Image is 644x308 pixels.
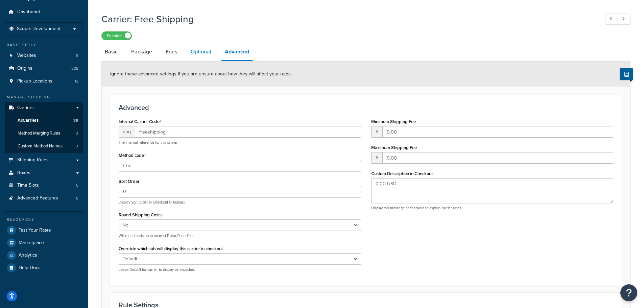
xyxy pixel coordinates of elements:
[5,6,83,18] a: Dashboard
[76,131,78,136] span: 3
[17,157,49,163] span: Shipping Rules
[371,145,417,150] label: Maximum Shipping Fee
[18,143,63,149] span: Custom Method Names
[5,179,83,192] li: Time Slots
[102,32,132,40] label: Enabled
[76,195,78,201] span: 8
[605,14,618,25] a: Previous Record
[18,118,39,123] span: All Carriers
[5,217,83,222] div: Resources
[19,240,44,246] span: Marketplace
[18,131,60,136] span: Method Merging Rules
[620,284,637,301] button: Open Resource Center
[5,62,83,75] a: Origins828
[5,192,83,205] a: Advanced Features8
[5,62,83,75] li: Origins
[119,246,223,251] label: Override which tab will display this carrier in checkout
[5,249,83,261] a: Analytics
[76,183,78,188] span: 5
[5,237,83,249] a: Marketplace
[119,104,613,111] h3: Advanced
[5,224,83,236] a: Test Your Rates
[17,66,32,71] span: Origins
[5,49,83,62] a: Websites9
[19,265,41,271] span: Help Docs
[119,153,146,158] label: Method code
[75,78,78,84] span: 12
[17,105,34,111] span: Carriers
[76,143,78,149] span: 3
[119,179,140,184] label: Sort Order
[5,127,83,140] a: Method Merging Rules3
[73,118,78,123] span: 36
[371,152,382,164] span: $
[19,253,37,258] span: Analytics
[618,14,631,25] a: Next Record
[17,78,52,84] span: Pickup Locations
[371,126,382,138] span: $
[620,68,633,80] button: Show Help Docs
[101,44,121,60] a: Basic
[371,178,614,203] textarea: 0.00 USD
[17,170,30,176] span: Boxes
[5,154,83,166] a: Shipping Rules
[5,42,83,48] div: Basic Setup
[371,171,433,176] label: Custom Description in Checkout
[5,179,83,192] a: Time Slots5
[5,49,83,62] li: Websites
[5,102,83,114] a: Carriers
[5,140,83,152] a: Custom Method Names3
[101,13,593,26] h1: Carrier: Free Shipping
[19,228,51,233] span: Test Your Rates
[76,53,78,58] span: 9
[5,114,83,127] a: AllCarriers36
[110,70,292,77] span: Ignore these advanced settings if you are unsure about how they will affect your rates.
[119,200,361,205] p: Display Sort Order in Checkout 0=highest
[119,212,162,217] label: Round Shipping Costs
[119,233,361,238] p: Will round costs up to nearest Dollar/Pound/etc
[17,195,58,201] span: Advanced Features
[5,102,83,153] li: Carriers
[17,9,40,15] span: Dashboard
[5,94,83,100] div: Manage Shipping
[17,26,61,32] span: Scope: Development
[119,126,135,138] span: shq
[5,140,83,152] li: Custom Method Names
[162,44,181,60] a: Fees
[5,75,83,88] a: Pickup Locations12
[128,44,156,60] a: Package
[371,119,416,124] label: Minimum Shipping Fee
[187,44,215,60] a: Optional
[5,262,83,274] a: Help Docs
[371,206,614,211] p: Display this message at checkout to explain carrier rates
[5,127,83,140] li: Method Merging Rules
[119,119,161,124] label: Internal Carrier Code
[17,183,39,188] span: Time Slots
[5,75,83,88] li: Pickup Locations
[119,267,361,272] p: Leave Default for carrier to display as expected.
[221,44,253,61] a: Advanced
[119,140,361,145] p: The internal reference for this carrier
[5,167,83,179] a: Boxes
[5,192,83,205] li: Advanced Features
[71,66,78,71] span: 828
[17,53,36,58] span: Websites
